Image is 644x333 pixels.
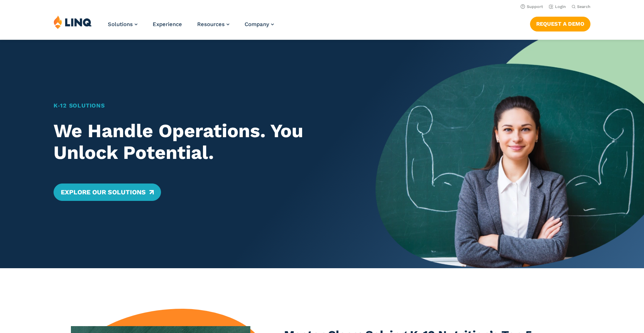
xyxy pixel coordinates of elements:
span: Company [245,21,269,28]
a: Company [245,21,274,28]
span: Solutions [108,21,133,28]
a: Request a Demo [530,17,590,31]
img: Home Banner [376,40,644,268]
a: Support [521,4,543,9]
img: LINQ | K‑12 Software [54,15,92,29]
a: Login [549,4,566,9]
h2: We Handle Operations. You Unlock Potential. [54,120,349,164]
span: Resources [197,21,225,28]
nav: Primary Navigation [108,15,274,39]
a: Solutions [108,21,137,28]
a: Explore Our Solutions [54,184,161,201]
a: Resources [197,21,229,28]
h1: K‑12 Solutions [54,101,349,110]
a: Experience [153,21,182,28]
button: Open Search Bar [572,4,590,9]
span: Search [577,4,590,9]
nav: Button Navigation [530,15,590,31]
